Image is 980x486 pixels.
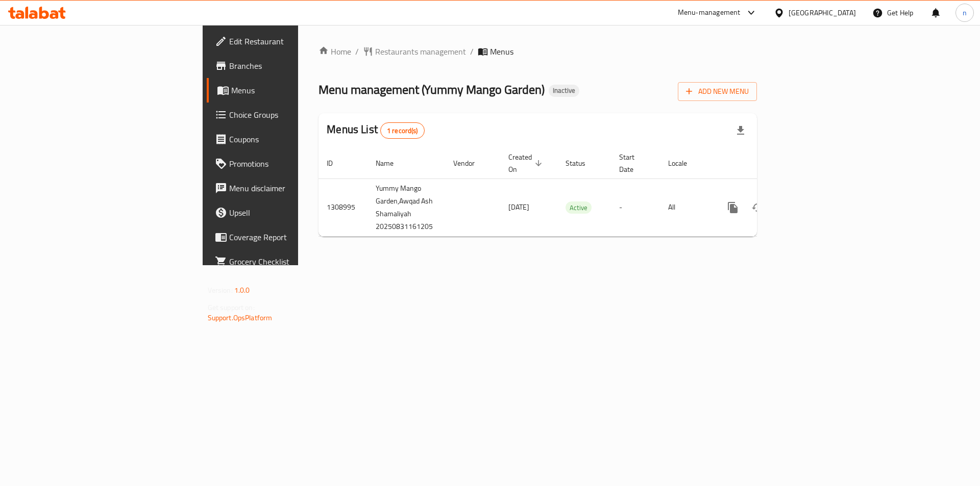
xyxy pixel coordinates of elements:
a: Branches [207,54,366,78]
button: Change Status [745,195,770,220]
span: Inactive [549,86,579,95]
span: Vendor [453,157,488,169]
td: All [660,178,713,236]
span: ID [327,157,346,169]
a: Grocery Checklist [207,249,366,274]
span: Version: [208,284,233,297]
button: Add New Menu [678,82,757,101]
span: Active [566,202,592,214]
span: Grocery Checklist [229,255,358,268]
span: Promotions [229,158,358,170]
span: Get support on: [208,301,255,314]
span: Add New Menu [686,85,749,98]
td: - [611,178,660,236]
a: Choice Groups [207,103,366,127]
table: enhanced table [318,148,827,237]
a: Upsell [207,200,366,225]
span: Locale [668,157,700,169]
span: Coupons [229,133,358,145]
nav: breadcrumb [318,45,757,58]
span: Status [566,157,599,169]
div: Inactive [549,85,579,97]
div: [GEOGRAPHIC_DATA] [789,7,856,18]
span: 1.0.0 [234,284,250,297]
td: Yummy Mango Garden,Awqad Ash Shamaliyah 20250831161205 [367,178,445,236]
span: Start Date [619,151,648,175]
a: Support.OpsPlatform [208,311,273,324]
a: Edit Restaurant [207,29,366,54]
span: Menu management ( Yummy Mango Garden ) [318,78,545,101]
span: Coverage Report [229,231,358,243]
span: n [963,7,967,18]
th: Actions [713,148,827,179]
li: / [470,45,474,58]
span: Choice Groups [229,109,358,121]
div: Active [566,201,592,214]
a: Restaurants management [363,45,466,58]
div: Menu-management [678,7,741,19]
div: Total records count [380,122,425,139]
span: [DATE] [508,200,529,214]
div: Export file [728,118,753,143]
a: Menu disclaimer [207,176,366,200]
a: Menus [207,78,366,103]
a: Promotions [207,151,366,176]
span: Branches [229,60,358,72]
span: Restaurants management [375,45,466,58]
span: Name [376,157,407,169]
span: Menus [231,84,358,96]
span: Created On [508,151,545,175]
span: Menus [490,45,513,58]
button: more [721,195,745,220]
a: Coupons [207,127,366,151]
a: Coverage Report [207,225,366,249]
span: Edit Restaurant [229,35,358,47]
h2: Menus List [327,122,424,139]
span: Upsell [229,207,358,219]
span: 1 record(s) [381,126,424,136]
span: Menu disclaimer [229,182,358,194]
